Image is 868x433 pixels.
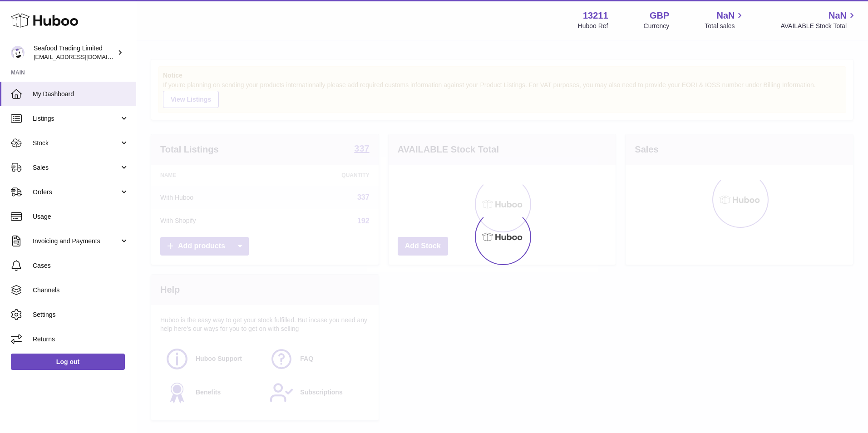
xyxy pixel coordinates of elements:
a: NaN Total sales [705,10,745,30]
span: Returns [33,335,129,344]
span: My Dashboard [33,90,129,98]
span: Channels [33,286,129,295]
span: NaN [716,10,735,22]
span: Settings [33,310,129,319]
span: [EMAIL_ADDRESS][DOMAIN_NAME] [34,53,133,60]
span: Orders [33,188,119,197]
span: Usage [33,212,129,221]
div: Huboo Ref [578,22,608,30]
a: Log out [11,354,125,370]
strong: 13211 [583,10,608,22]
span: Total sales [705,22,745,30]
span: Stock [33,139,119,148]
div: Seafood Trading Limited [34,44,115,61]
strong: GBP [650,10,669,22]
span: Invoicing and Payments [33,237,119,246]
a: NaN AVAILABLE Stock Total [780,10,857,30]
img: internalAdmin-13211@internal.huboo.com [11,46,25,59]
span: Cases [33,261,129,270]
span: NaN [829,10,847,22]
span: Listings [33,114,119,123]
span: Sales [33,163,119,172]
span: AVAILABLE Stock Total [780,22,857,30]
div: Currency [644,22,670,30]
